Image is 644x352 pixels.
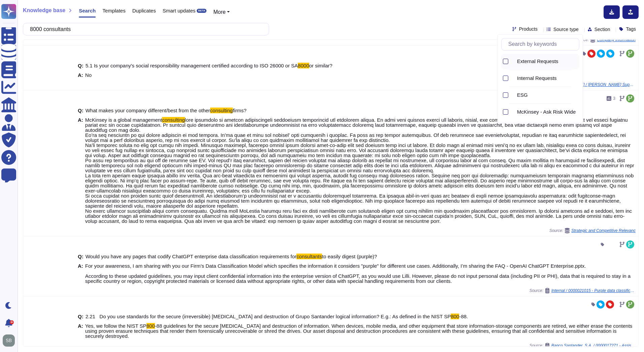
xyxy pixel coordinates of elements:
div: ESG [512,88,579,103]
div: ESG [512,91,514,99]
mark: consultants [296,254,322,259]
span: Source: [549,228,636,233]
img: user [3,334,15,347]
span: Search [79,8,96,13]
span: Company Information [597,38,636,42]
span: Knowledge base [23,8,65,13]
span: More [213,9,225,15]
b: A: [78,72,83,78]
span: [PERSON_NAME] / [PERSON_NAME] Supplier Portal Questionnaire Export [551,83,636,87]
span: Products [519,27,538,31]
span: External Requests [517,58,558,64]
span: Tags [626,27,636,31]
span: McKinsey is a global management [85,117,162,123]
div: ESG [517,92,577,98]
span: McKinsey - Ask Risk Wide [517,109,576,115]
b: A: [78,263,83,284]
span: lore ipsumdolo si ametcon adipiscingeli seddoeiusm temporincid utl etdolorem aliqua. En admi veni... [85,117,634,224]
span: No [85,72,92,78]
button: user [1,333,20,348]
mark: consulting [210,108,233,113]
span: For your awareness, I am sharing with you our Firm’s Data Classification Model which specifies th... [85,263,631,284]
span: Internal Requests [517,75,557,81]
b: A: [78,323,83,339]
span: 5.1 Is your company's social responsibility management certified according to ISO 26000 or SA [86,63,298,68]
span: Templates [102,8,125,13]
b: A: [78,117,83,224]
b: Q: [78,314,84,319]
div: External Requests [512,58,514,65]
span: -88. [459,314,468,319]
div: Internal Requests [517,75,577,81]
span: Would you have any pages that codify ChatGPT enterprise data classification requirements for [86,254,296,259]
span: What makes your company different/best from the other [86,108,210,113]
input: Search a question or template... [27,23,262,35]
div: McKinsey - Ask Risk Wide [512,108,514,116]
b: Q: [78,63,84,68]
mark: 800 [147,323,155,329]
span: Section [594,27,610,32]
mark: 8000 [298,63,309,68]
div: Internal Requests [512,75,514,82]
span: Source: [529,343,636,348]
span: Banco Santander, S.A. / 0000017271 - Assistance Required: Santander Form Completion [551,344,636,348]
span: Internal / 0000021015 - Purple data classification in a nutshell [551,289,636,293]
span: ESG [517,92,528,98]
b: Q: [78,254,84,259]
div: External Requests [512,54,579,69]
span: 3 [613,96,615,100]
div: Internal Requests [512,71,579,86]
span: Strategic and Competitive Relevanc [571,229,636,233]
div: 9+ [10,320,14,324]
span: Source: [529,288,636,293]
span: Smart updates [163,8,196,13]
button: More [213,8,230,16]
span: 2.21 Do you use standards for the secure (irreversible) [MEDICAL_DATA] and destruction of Grupo S... [86,314,451,319]
span: -88 guidelines for the secure [MEDICAL_DATA] and destruction of information. When devices, mobile... [85,323,632,339]
div: McKinsey - Ask Risk Wide [512,105,579,120]
span: Duplicates [132,8,156,13]
span: or similar? [309,63,332,68]
div: BETA [197,9,206,13]
span: firms? [233,108,247,113]
div: McKinsey - Ask Risk Wide [517,109,577,115]
span: to easily digest (purple)? [322,254,377,259]
mark: consulting [162,117,185,123]
span: Source: [575,37,636,42]
span: Source type [553,27,579,32]
input: Search by keywords [505,38,579,50]
mark: 800 [451,314,459,319]
span: Yes, we follow the NIST SP [85,323,147,329]
div: External Requests [517,58,577,64]
b: Q: [78,108,84,113]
